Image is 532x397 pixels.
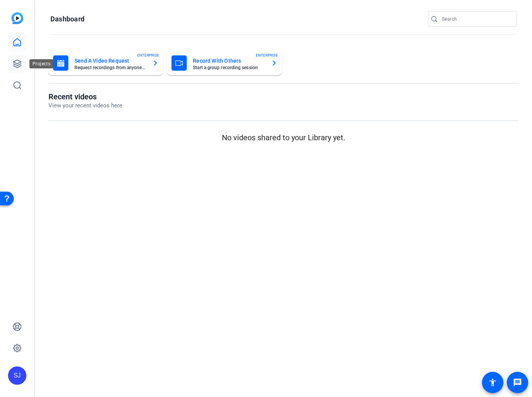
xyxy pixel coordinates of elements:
input: Search [442,15,511,24]
img: blue-gradient.svg [11,12,23,24]
mat-card-title: Send A Video Request [74,56,146,65]
mat-icon: message [513,378,522,387]
span: ENTERPRISE [256,52,278,58]
mat-card-subtitle: Start a group recording session [193,65,265,70]
mat-icon: accessibility [488,378,497,387]
h1: Recent videos [49,92,122,101]
p: No videos shared to your Library yet. [49,132,519,143]
mat-card-subtitle: Request recordings from anyone, anywhere [74,65,146,70]
div: Projects [29,59,53,68]
div: SJ [8,366,26,385]
mat-card-title: Record With Others [193,56,265,65]
h1: Dashboard [50,15,84,24]
span: ENTERPRISE [137,52,159,58]
p: View your recent videos here [49,101,122,110]
button: Send A Video RequestRequest recordings from anyone, anywhereENTERPRISE [49,51,163,75]
button: Record With OthersStart a group recording sessionENTERPRISE [167,51,281,75]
